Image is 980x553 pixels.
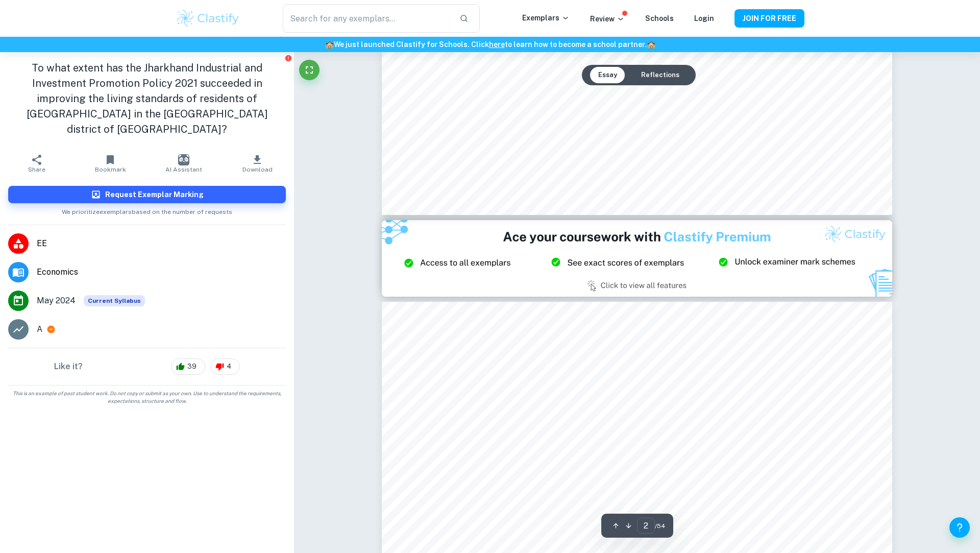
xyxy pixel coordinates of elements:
button: Report issue [284,54,292,62]
img: AI Assistant [178,154,189,165]
span: EE [37,237,286,250]
h6: We just launched Clastify for Schools. Click to learn how to become a school partner. [2,39,978,50]
div: This exemplar is based on the current syllabus. Feel free to refer to it for inspiration/ideas wh... [84,295,145,306]
div: 39 [171,358,205,375]
button: Bookmark [73,149,147,178]
h6: Like it? [54,360,83,373]
button: Essay [590,67,625,83]
span: May 2024 [37,295,76,307]
button: Fullscreen [299,60,320,80]
button: AI Assistant [147,149,220,178]
a: here [489,40,505,49]
span: Economics [37,266,286,278]
span: Share [28,166,45,173]
a: Schools [645,14,674,22]
h6: Request Exemplar Marking [105,189,204,200]
img: Ad [382,220,892,297]
button: Download [220,149,294,178]
span: This is an example of past student work. Do not copy or submit as your own. Use to understand the... [4,390,290,405]
span: Current Syllabus [84,295,145,306]
input: Search for any exemplars... [283,4,451,33]
span: AI Assistant [165,166,202,173]
button: JOIN FOR FREE [734,9,804,28]
span: 39 [182,362,202,372]
img: Clastify logo [176,8,240,29]
span: / 54 [655,521,665,531]
span: Download [242,166,273,173]
span: 4 [221,362,237,372]
p: Review [590,13,625,25]
a: Login [694,14,714,22]
p: Exemplars [522,12,570,23]
button: Reflections [633,67,688,83]
div: 4 [210,358,240,375]
span: 🏫 [325,40,334,49]
button: Request Exemplar Marking [8,186,286,203]
span: We prioritize exemplars based on the number of requests [62,203,232,217]
h1: To what extent has the Jharkhand Industrial and Investment Promotion Policy 2021 succeeded in imp... [8,60,286,137]
p: A [37,323,42,335]
span: 🏫 [647,40,655,49]
span: Bookmark [95,166,126,173]
button: Help and Feedback [949,517,970,538]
